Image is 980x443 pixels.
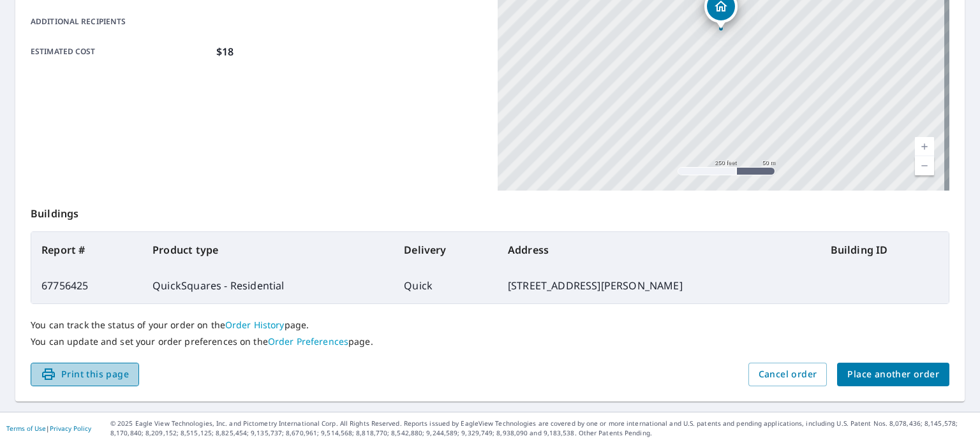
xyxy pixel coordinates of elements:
[216,44,234,59] p: $18
[915,137,934,156] a: Current Level 17, Zoom In
[31,44,211,59] p: Estimated cost
[748,363,828,386] button: Cancel order
[31,191,949,231] p: Buildings
[225,319,285,331] a: Order History
[50,424,91,433] a: Privacy Policy
[759,367,817,382] span: Cancel order
[31,336,949,347] p: You can update and set your order preferences on the page.
[142,232,394,268] th: Product type
[268,335,348,347] a: Order Preferences
[31,232,142,268] th: Report #
[31,319,949,331] p: You can track the status of your order on the page.
[394,268,498,303] td: Quick
[498,268,820,303] td: [STREET_ADDRESS][PERSON_NAME]
[6,424,46,433] a: Terms of Use
[394,232,498,268] th: Delivery
[31,363,139,386] button: Print this page
[847,367,939,382] span: Place another order
[915,156,934,175] a: Current Level 17, Zoom Out
[110,419,974,438] p: © 2025 Eagle View Technologies, Inc. and Pictometry International Corp. All Rights Reserved. Repo...
[837,363,949,386] button: Place another order
[820,232,949,268] th: Building ID
[498,232,820,268] th: Address
[6,425,91,432] p: |
[41,367,129,382] span: Print this page
[31,268,142,303] td: 67756425
[31,16,211,27] p: Additional recipients
[142,268,394,303] td: QuickSquares - Residential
